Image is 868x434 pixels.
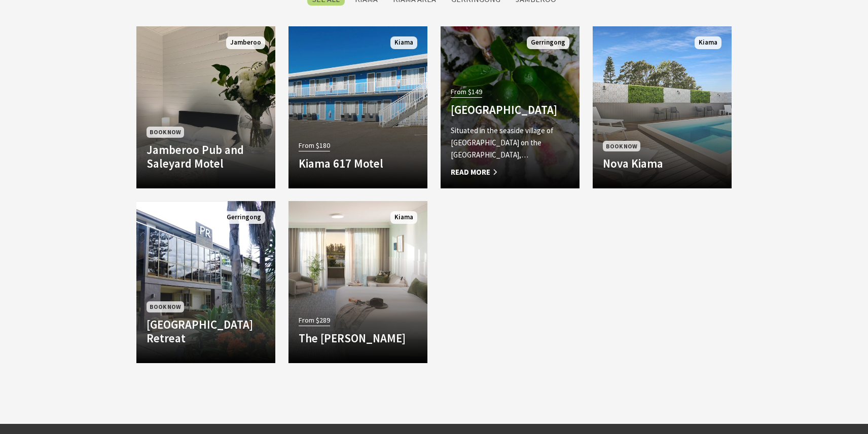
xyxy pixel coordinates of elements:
a: From $289 The [PERSON_NAME] Kiama [288,201,427,363]
span: Book Now [147,301,184,312]
h4: Kiama 617 Motel [299,156,417,171]
span: From $289 [299,314,330,326]
span: Gerringong [527,36,569,49]
span: Book Now [603,141,640,151]
h4: [GEOGRAPHIC_DATA] Retreat [147,318,265,345]
span: Read More [451,166,569,178]
span: Gerringong [223,211,265,224]
h4: [GEOGRAPHIC_DATA] [451,103,569,117]
h4: The [PERSON_NAME] [299,331,417,345]
h4: Jamberoo Pub and Saleyard Motel [147,143,265,171]
a: Book Now Nova Kiama Kiama [593,26,732,188]
a: From $180 Kiama 617 Motel Kiama [288,26,427,188]
span: Kiama [390,36,417,49]
span: Book Now [147,127,184,137]
span: From $149 [451,86,482,98]
a: Book Now [GEOGRAPHIC_DATA] Retreat Gerringong [136,201,275,363]
h4: Nova Kiama [603,156,721,171]
span: Kiama [390,211,417,224]
span: Jamberoo [226,36,265,49]
span: Kiama [695,36,721,49]
a: From $149 [GEOGRAPHIC_DATA] Situated in the seaside village of [GEOGRAPHIC_DATA] on the [GEOGRAPH... [441,26,580,188]
p: Situated in the seaside village of [GEOGRAPHIC_DATA] on the [GEOGRAPHIC_DATA],… [451,125,569,161]
span: From $180 [299,140,330,151]
a: Book Now Jamberoo Pub and Saleyard Motel Jamberoo [136,26,275,188]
